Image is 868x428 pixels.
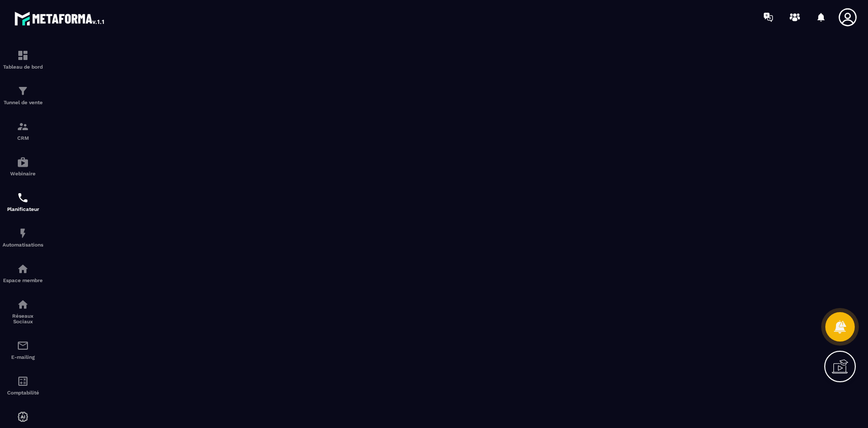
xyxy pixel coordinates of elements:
[3,171,43,176] p: Webinaire
[17,85,29,97] img: formation
[3,313,43,324] p: Réseaux Sociaux
[17,192,29,204] img: scheduler
[3,278,43,283] p: Espace membre
[17,227,29,239] img: automations
[3,368,43,403] a: accountantaccountantComptabilité
[3,42,43,77] a: formationformationTableau de bord
[17,375,29,387] img: accountant
[3,64,43,70] p: Tableau de bord
[17,156,29,168] img: automations
[3,77,43,113] a: formationformationTunnel de vente
[17,340,29,352] img: email
[3,242,43,248] p: Automatisations
[3,332,43,368] a: emailemailE-mailing
[17,411,29,423] img: automations
[3,206,43,212] p: Planificateur
[3,354,43,360] p: E-mailing
[3,291,43,332] a: social-networksocial-networkRéseaux Sociaux
[14,9,106,27] img: logo
[17,49,29,62] img: formation
[3,113,43,148] a: formationformationCRM
[3,255,43,291] a: automationsautomationsEspace membre
[3,100,43,105] p: Tunnel de vente
[17,298,29,311] img: social-network
[17,120,29,133] img: formation
[3,220,43,255] a: automationsautomationsAutomatisations
[3,184,43,220] a: schedulerschedulerPlanificateur
[17,263,29,275] img: automations
[3,135,43,141] p: CRM
[3,148,43,184] a: automationsautomationsWebinaire
[3,390,43,395] p: Comptabilité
